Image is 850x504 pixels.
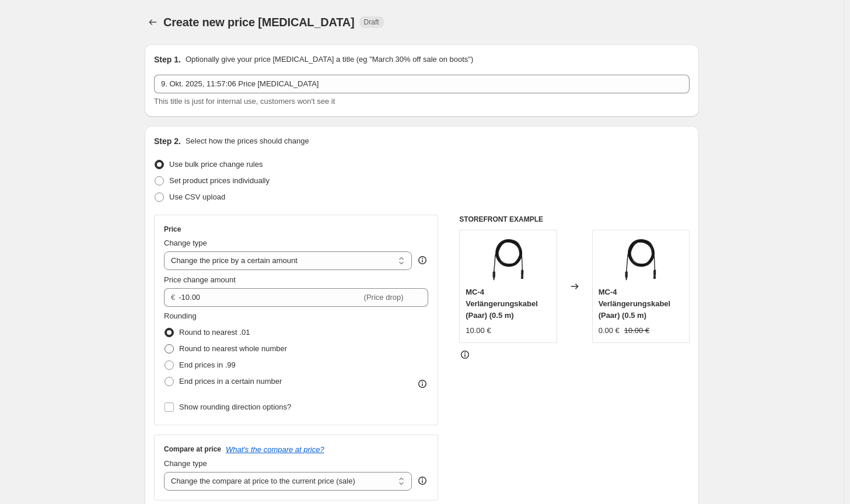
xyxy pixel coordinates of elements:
[145,14,161,30] button: Price change jobs
[624,325,649,337] strike: 10.00 €
[154,54,181,65] h2: Step 1.
[179,288,361,307] input: -10.00
[466,288,538,320] span: MC-4 Verlängerungskabel (Paar) (0.5 m)
[485,236,531,283] img: kabel.3_1_80x.webp
[164,275,236,284] span: Price change amount
[186,135,309,147] p: Select how the prices should change
[154,135,181,147] h2: Step 2.
[169,176,270,185] span: Set product prices individually
[171,293,175,302] span: €
[179,402,291,411] span: Show rounding direction options?
[179,377,282,386] span: End prices in a certain number
[186,54,473,65] p: Optionally give your price [MEDICAL_DATA] a title (eg "March 30% off sale on boots")
[164,311,197,320] span: Rounding
[154,97,335,106] span: This title is just for internal use, customers won't see it
[164,239,207,247] span: Change type
[599,325,620,337] div: 0.00 €
[169,160,263,169] span: Use bulk price change rules
[169,192,225,201] span: Use CSV upload
[179,328,250,337] span: Round to nearest .01
[617,236,664,283] img: kabel.3_1_80x.webp
[164,444,221,454] h3: Compare at price
[163,16,355,29] span: Create new price [MEDICAL_DATA]
[364,293,404,302] span: (Price drop)
[417,475,428,487] div: help
[164,225,181,234] h3: Price
[364,17,379,27] span: Draft
[599,288,671,320] span: MC-4 Verlängerungskabel (Paar) (0.5 m)
[226,445,324,454] button: What's the compare at price?
[154,75,690,93] input: 30% off holiday sale
[179,344,287,353] span: Round to nearest whole number
[179,360,236,369] span: End prices in .99
[164,459,207,468] span: Change type
[417,254,428,266] div: help
[459,215,690,224] h6: STOREFRONT EXAMPLE
[466,325,491,337] div: 10.00 €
